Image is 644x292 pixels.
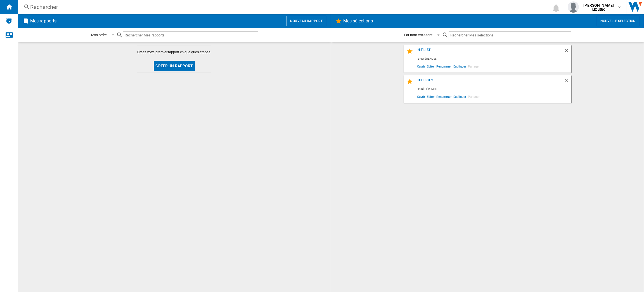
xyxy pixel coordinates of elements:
[404,33,432,37] div: Par nom croissant
[449,31,571,39] input: Rechercher Mes sélections
[342,16,374,26] h2: Mes sélections
[287,16,326,26] button: Nouveau rapport
[91,33,107,37] div: Mon ordre
[416,62,426,70] span: Ouvrir
[416,86,571,93] div: 14 références
[426,93,435,100] span: Editer
[416,55,571,62] div: 3 références
[453,62,467,70] span: Dupliquer
[583,3,614,8] span: [PERSON_NAME]
[568,1,579,13] img: profile.jpg
[564,78,571,86] div: Supprimer
[416,93,426,100] span: Ouvrir
[29,16,58,26] h2: Mes rapports
[123,31,258,39] input: Rechercher Mes rapports
[467,62,480,70] span: Partager
[426,62,435,70] span: Editer
[435,62,452,70] span: Renommer
[435,93,452,100] span: Renommer
[597,16,639,26] button: Nouvelle selection
[416,78,564,86] div: Hit list 2
[453,93,467,100] span: Dupliquer
[467,93,480,100] span: Partager
[6,17,12,24] img: alerts-logo.svg
[564,48,571,55] div: Supprimer
[30,3,532,11] div: Rechercher
[416,48,564,55] div: Hit list
[592,8,605,11] b: LECLERC
[154,61,195,71] button: Créer un rapport
[137,50,211,55] span: Créez votre premier rapport en quelques étapes.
